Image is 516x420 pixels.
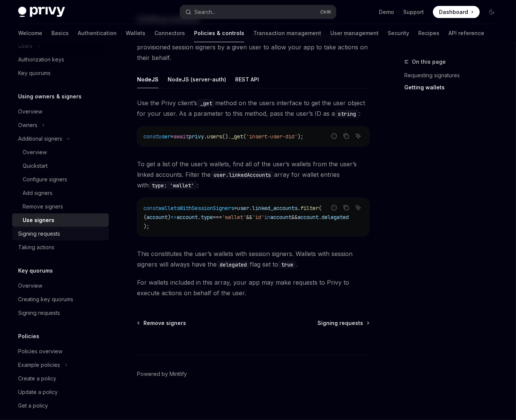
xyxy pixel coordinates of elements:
a: Overview [12,146,109,159]
span: From your server, you can query Privy to determine what wallets have been provisioned session sig... [137,31,370,63]
span: . [198,214,201,221]
button: Toggle Additional signers section [12,132,109,146]
a: Configure signers [12,173,109,186]
a: Wallets [126,24,145,42]
span: To get a list of the user’s wallets, find all of the user’s wallets from the user’s linked accoun... [137,159,370,190]
a: Creating key quorums [12,293,109,306]
a: Dashboard [433,6,480,18]
a: Connectors [154,24,185,42]
span: account [177,214,198,221]
span: privy [189,133,204,140]
a: Signing requests [317,319,369,327]
span: Use the Privy client’s method on the users interface to get the user object for your user. As a p... [137,98,370,119]
a: Welcome [18,24,42,42]
a: Add signers [12,186,109,200]
div: Add signers [23,189,52,198]
span: Remove signers [143,319,186,327]
span: . [319,214,322,221]
span: ) [168,214,171,221]
span: => [171,214,177,221]
div: Policies overview [18,347,62,356]
span: ( [319,205,322,212]
a: Update a policy [12,385,109,399]
span: 'wallet' [222,214,246,221]
div: Key quorums [18,69,51,78]
a: User management [330,24,379,42]
span: ); [297,133,303,140]
span: walletsWithSessionSigners [159,205,234,212]
span: . [249,205,252,212]
span: (). [222,133,231,140]
div: Signing requests [18,308,60,317]
button: Ask AI [353,131,363,141]
code: type: 'wallet' [149,181,197,190]
span: account [297,214,319,221]
button: REST API [235,71,259,88]
div: Signing requests [18,229,60,238]
a: Get a policy [12,399,109,412]
a: Overview [12,105,109,118]
button: Copy the contents from the code block [341,203,351,213]
button: Toggle Owners section [12,118,109,132]
span: account [146,214,168,221]
div: Additional signers [18,134,62,143]
a: Key quorums [12,66,109,80]
button: Toggle dark mode [486,6,498,18]
div: Configure signers [23,175,67,184]
code: delegated [217,261,250,269]
span: Signing requests [317,319,363,327]
span: This constitutes the user’s wallets with session signers. Wallets with session signers will alway... [137,248,370,270]
a: Getting wallets [404,81,504,94]
button: NodeJS [137,71,159,88]
div: Use signers [23,216,54,225]
a: Signing requests [12,306,109,320]
a: Demo [379,8,394,16]
span: ( [143,214,146,221]
code: user.linkedAccounts [211,171,274,179]
a: Support [403,8,424,16]
div: Creating key quorums [18,295,73,304]
div: Remove signers [23,202,63,211]
div: Update a policy [18,388,58,397]
div: Quickstart [23,161,48,170]
a: Authentication [78,24,117,42]
span: On this page [412,57,446,66]
button: Open search [180,5,336,19]
h5: Policies [18,332,39,341]
button: NodeJS (server-auth) [168,71,226,88]
a: Powered by Mintlify [137,370,187,378]
span: const [143,205,159,212]
a: Create a policy [12,372,109,385]
div: Example policies [18,360,60,369]
button: Report incorrect code [329,203,339,213]
a: Security [388,24,409,42]
span: . [297,205,300,212]
a: Recipes [418,24,439,42]
div: Taking actions [18,243,54,252]
div: Owners [18,121,37,130]
a: Quickstart [12,159,109,173]
span: . [204,133,207,140]
span: For wallets included in this array, your app may make requests to Privy to execute actions on beh... [137,277,370,298]
a: Transaction management [253,24,321,42]
div: Overview [18,281,42,290]
span: type [201,214,213,221]
div: Overview [18,107,42,116]
button: Report incorrect code [329,131,339,141]
span: _get [231,133,243,140]
code: _get [197,99,215,107]
span: ( [243,133,246,140]
span: user [159,133,171,140]
span: ); [143,223,149,230]
button: Ask AI [353,203,363,213]
a: Remove signers [12,200,109,213]
a: Use signers [12,213,109,227]
span: account [270,214,291,221]
span: filter [300,205,319,212]
a: Basics [51,24,69,42]
span: in [264,214,270,221]
span: delegated [322,214,349,221]
span: linked_accounts [252,205,297,212]
span: Dashboard [439,8,468,16]
span: && [246,214,252,221]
